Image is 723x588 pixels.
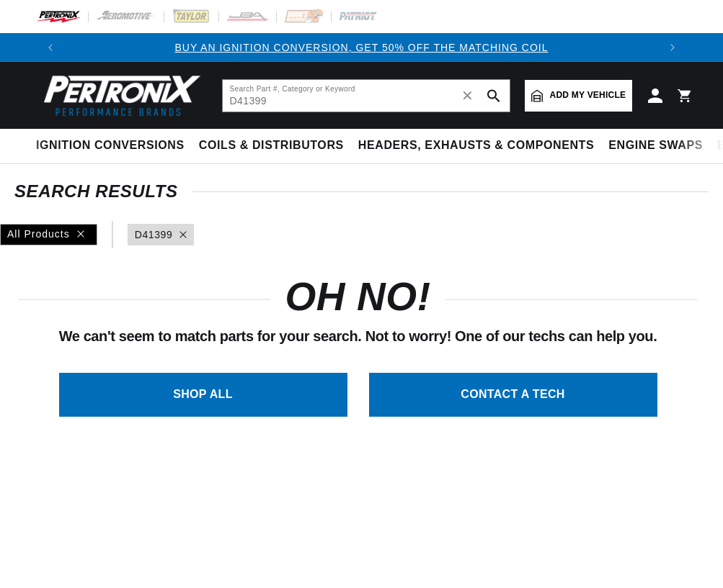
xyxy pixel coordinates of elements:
div: Announcement [65,40,658,55]
summary: Coils & Distributors [192,129,351,163]
div: 1 of 3 [65,40,658,55]
summary: Ignition Conversions [36,129,192,163]
button: search button [478,80,510,112]
a: Add my vehicle [525,80,633,112]
span: Headers, Exhausts & Components [358,138,594,153]
p: We can't seem to match parts for your search. Not to worry! One of our techs can help you. [19,325,697,348]
button: Translation missing: en.sections.announcements.next_announcement [658,33,687,62]
button: Translation missing: en.sections.announcements.previous_announcement [36,33,65,62]
h1: OH NO! [285,280,430,314]
span: Coils & Distributors [199,138,344,153]
span: Engine Swaps [608,138,703,153]
div: SEARCH RESULTS [14,184,709,199]
img: Pertronix [36,71,202,120]
summary: Headers, Exhausts & Components [351,129,601,163]
a: SHOP ALL [59,373,347,417]
a: BUY AN IGNITION CONVERSION, GET 50% OFF THE MATCHING COIL [174,42,548,53]
summary: Engine Swaps [601,129,710,163]
a: D41399 [135,227,173,243]
span: Ignition Conversions [36,138,185,153]
input: Search Part #, Category or Keyword [223,80,510,112]
a: CONTACT A TECH [369,373,657,417]
span: Add my vehicle [550,89,626,102]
